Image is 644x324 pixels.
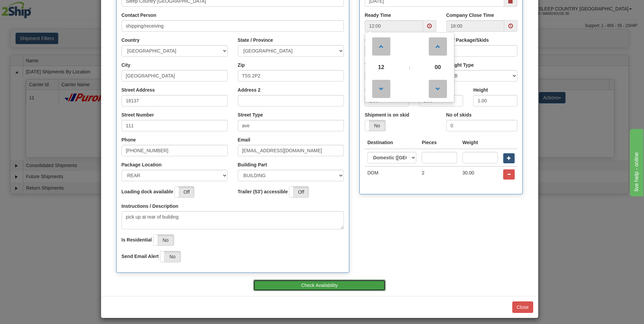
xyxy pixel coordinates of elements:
label: No [154,235,174,246]
td: 2 [419,166,459,182]
span: Pick Minute [429,58,447,76]
th: Pieces [419,136,459,149]
label: Building Part [238,161,267,168]
label: Height [473,87,488,93]
label: State / Province [238,37,273,43]
td: 30.00 [460,166,501,182]
th: Destination [365,136,419,149]
label: Instructions / Description [122,203,179,209]
label: Shipment is on skid [365,111,409,118]
label: Weight Type [446,62,474,68]
a: Decrement Minute [428,76,448,101]
label: City [122,62,130,68]
label: Phone [122,136,136,143]
a: Increment Hour [371,34,391,58]
td: : [396,58,423,76]
label: Trailer (53') accessible [238,188,288,195]
label: Address 2 [238,87,261,93]
label: Send Email Alert [122,253,159,260]
label: Loading dock available [122,188,173,195]
a: Decrement Hour [371,76,391,101]
label: # of Package/Skids [446,37,489,43]
label: No [365,120,385,131]
label: No of skids [446,111,472,118]
label: Email [238,136,250,143]
div: live help - online [5,4,62,12]
label: Company Close Time [446,12,494,19]
label: Off [175,187,194,197]
label: Street Number [122,111,154,118]
button: Check Availability [253,280,386,291]
label: Is Residential [122,236,152,243]
span: Pick Hour [372,58,390,76]
label: Ready Time [365,12,391,19]
button: Close [512,301,533,313]
td: DOM [365,166,419,182]
iframe: chat widget [629,128,643,196]
a: Increment Minute [428,34,448,58]
label: Zip [238,62,245,68]
th: Weight [460,136,501,149]
label: Contact Person [122,12,156,19]
label: Street Type [238,111,263,118]
label: Package Location [122,161,162,168]
label: Country [122,37,140,43]
label: Street Address [122,87,155,93]
label: Off [289,187,309,197]
label: No [160,251,181,262]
